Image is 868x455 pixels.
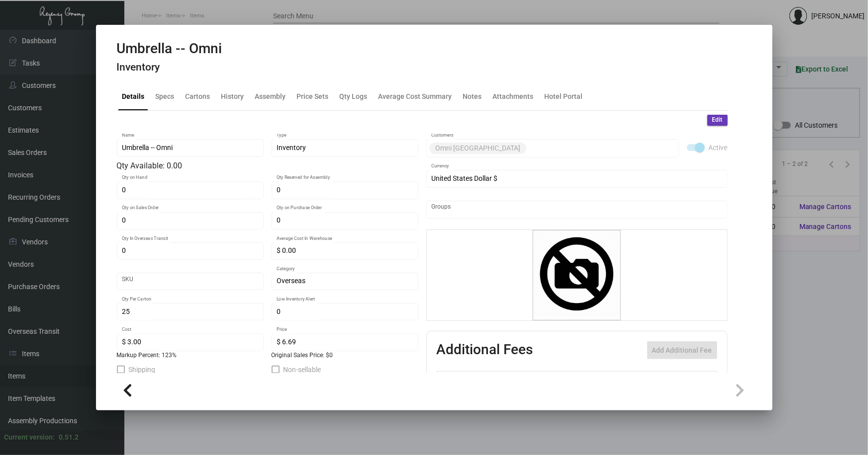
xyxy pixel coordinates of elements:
th: Active [437,372,467,389]
div: Assembly [255,91,286,102]
div: Current version: [4,432,55,443]
th: Price type [660,372,705,389]
input: Add new.. [431,206,722,214]
th: Type [467,372,579,389]
span: Non-sellable [284,364,321,376]
div: Cartons [186,91,210,102]
span: Edit [712,116,723,124]
h4: Inventory [117,61,222,74]
div: Notes [463,91,482,102]
div: Qty Available: 0.00 [117,160,418,172]
div: Price Sets [297,91,329,102]
h2: Umbrella -- Omni [117,40,222,57]
div: 0.51.2 [59,432,79,443]
span: Add Additional Fee [652,346,712,354]
div: Attachments [493,91,534,102]
div: Specs [156,91,175,102]
div: Details [122,91,145,102]
div: Qty Logs [340,91,368,102]
span: Active [709,142,728,153]
input: Add new.. [528,144,674,152]
th: Price [619,372,660,389]
th: Cost [579,372,619,389]
button: Edit [707,115,728,126]
span: Shipping [129,364,156,376]
div: Hotel Portal [545,91,583,102]
div: History [221,91,244,102]
button: Add Additional Fee [647,341,717,359]
h2: Additional Fees [437,341,533,359]
div: Average Cost Summary [379,91,452,102]
mat-chip: Omni [GEOGRAPHIC_DATA] [429,143,526,154]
